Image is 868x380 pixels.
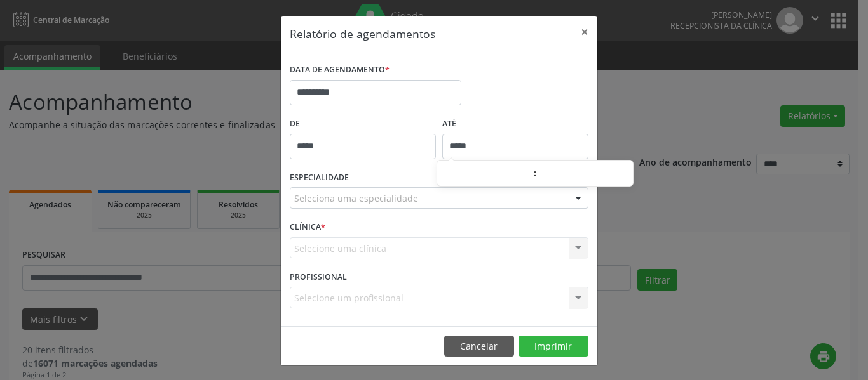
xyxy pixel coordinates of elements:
button: Imprimir [519,336,588,357]
span: : [533,161,537,186]
label: De [290,114,436,134]
label: ATÉ [442,114,588,134]
input: Hour [437,162,533,187]
label: DATA DE AGENDAMENTO [290,60,390,80]
button: Cancelar [444,336,514,357]
h5: Relatório de agendamentos [290,25,435,42]
span: Seleciona uma especialidade [294,192,418,205]
label: CLÍNICA [290,218,325,237]
button: Close [572,16,597,48]
label: ESPECIALIDADE [290,168,349,188]
label: PROFISSIONAL [290,267,347,287]
input: Minute [537,162,633,187]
